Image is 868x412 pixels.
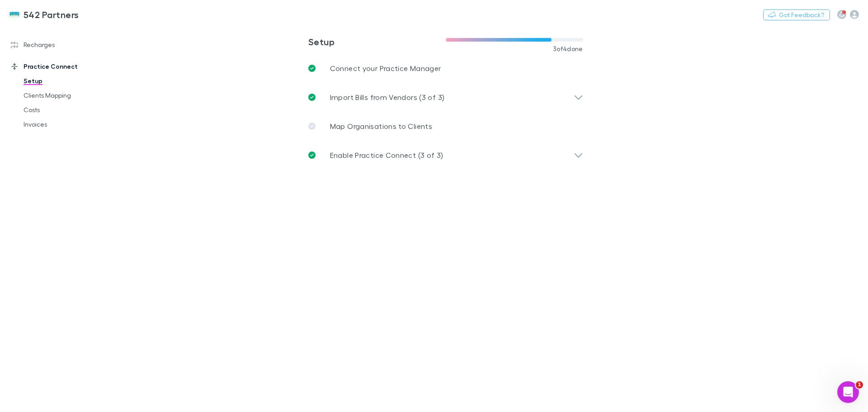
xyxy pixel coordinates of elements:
[330,63,441,74] p: Connect your Practice Manager
[330,150,443,161] p: Enable Practice Connect (3 of 3)
[301,112,590,141] a: Map Organisations to Clients
[4,4,85,25] a: 542 Partners
[763,9,830,20] button: Got Feedback?
[856,381,863,388] span: 1
[330,92,445,103] p: Import Bills from Vendors (3 of 3)
[553,45,583,52] span: 3 of 4 done
[14,103,122,117] a: Costs
[14,117,122,132] a: Invoices
[301,83,590,112] div: Import Bills from Vendors (3 of 3)
[24,9,79,20] h3: 542 Partners
[2,59,122,74] a: Practice Connect
[837,381,859,403] iframe: Intercom live chat
[301,141,590,170] div: Enable Practice Connect (3 of 3)
[301,54,590,83] a: Connect your Practice Manager
[14,88,122,103] a: Clients Mapping
[9,9,20,20] img: 542 Partners's Logo
[330,121,432,132] p: Map Organisations to Clients
[14,74,122,88] a: Setup
[308,36,446,47] h3: Setup
[2,38,122,52] a: Recharges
